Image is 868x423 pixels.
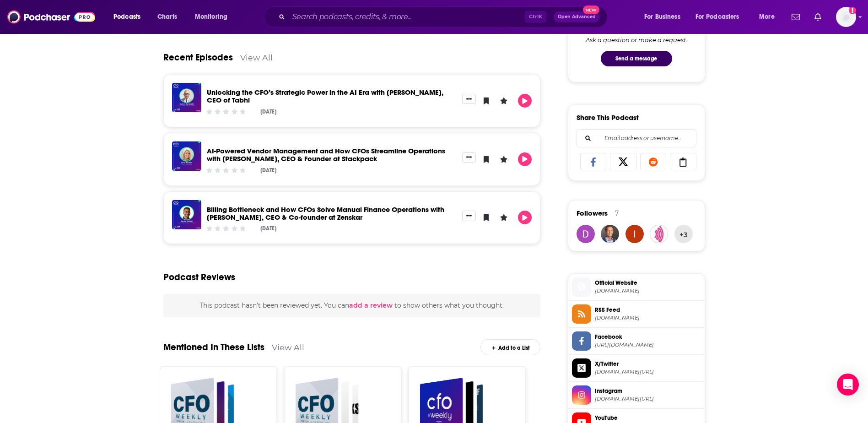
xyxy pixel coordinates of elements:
input: Search podcasts, credits, & more... [289,10,525,24]
div: [DATE] [260,225,276,232]
button: Leave a Rating [497,152,511,166]
span: twitter.com/personiv [595,369,701,375]
button: Show More Button [462,152,476,163]
button: Play [518,211,532,224]
button: Bookmark Episode [480,211,493,224]
button: open menu [638,10,692,24]
button: Show profile menu [836,7,856,27]
button: add a review [349,300,393,310]
div: 7 [615,209,619,217]
a: Share on Reddit [640,153,667,170]
a: X/Twitter[DOMAIN_NAME][URL] [572,358,701,378]
span: For Business [644,11,680,23]
span: Podcasts [113,11,140,23]
a: Unlocking the CFO’s Strategic Power in the AI Era with Kumar Parakala, CEO of Tabhi [207,88,443,104]
span: Facebook [595,333,701,341]
a: View All [240,53,273,62]
span: Followers [577,209,608,217]
span: New [583,5,599,14]
button: +3 [674,225,693,243]
span: YouTube [595,414,701,422]
span: X/Twitter [595,360,701,368]
span: podcasts.fame.so [595,287,701,294]
button: Play [518,152,532,166]
a: AI-Powered Vendor Management and How CFOs Streamline Operations with Sara Wyman, CEO & Founder at... [207,146,445,163]
div: Community Rating: 0 out of 5 [205,108,247,115]
svg: Add a profile image [849,7,856,14]
span: Instagram [595,387,701,395]
div: [DATE] [260,167,276,174]
button: Leave a Rating [497,94,511,108]
a: Show notifications dropdown [811,9,825,25]
h3: Share This Podcast [577,113,639,122]
button: Bookmark Episode [480,152,493,166]
button: Bookmark Episode [480,94,493,108]
button: Play [518,94,532,108]
a: Charts [151,10,183,24]
img: Billing Bottleneck and How CFOs Solve Manual Finance Operations with Apurv Bansal, CEO & Co-found... [172,200,201,229]
a: Recent Episodes [163,52,233,63]
img: AI-Powered Vendor Management and How CFOs Streamline Operations with Sara Wyman, CEO & Founder at... [172,141,201,171]
div: Community Rating: 0 out of 5 [205,167,247,174]
span: Ctrl K [525,11,546,23]
span: instagram.com/personivproud [595,396,701,402]
div: Search podcasts, credits, & more... [272,6,616,27]
span: RSS Feed [595,306,701,314]
img: Podchaser - Follow, Share and Rate Podcasts [7,8,95,26]
img: donovan [577,225,595,243]
a: Copy Link [670,153,696,170]
div: Open Intercom Messenger [837,374,859,396]
a: Official Website[DOMAIN_NAME] [572,277,701,297]
button: open menu [107,10,152,24]
div: Add to a List [480,339,540,355]
button: Leave a Rating [497,211,511,224]
a: RSS Feed[DOMAIN_NAME] [572,304,701,324]
span: Open Advanced [558,15,596,19]
button: open menu [189,10,239,24]
span: Official Website [595,279,701,287]
button: Show More Button [462,94,476,104]
div: [DATE] [260,108,276,115]
a: Share on X/Twitter [610,153,636,170]
span: feeds.fame.so [595,315,701,321]
span: Logged in as Padilla_3 [836,7,856,27]
div: Ask a question or make a request. [586,36,687,43]
a: Mentioned In These Lists [163,342,264,353]
img: CraigAlexanderRattray [601,225,619,243]
a: Billing Bottleneck and How CFOs Solve Manual Finance Operations with Apurv Bansal, CEO & Co-found... [207,205,444,222]
h3: Podcast Reviews [163,271,235,283]
span: For Podcasters [695,11,739,23]
button: Open AdvancedNew [554,11,600,22]
a: Show notifications dropdown [788,9,803,25]
div: Community Rating: 0 out of 5 [205,225,247,232]
a: Instagram[DOMAIN_NAME][URL] [572,385,701,405]
a: Facebook[URL][DOMAIN_NAME] [572,331,701,351]
span: https://www.facebook.com/personiv [595,342,701,348]
button: Show More Button [462,211,476,221]
span: Charts [157,11,177,23]
div: Search followers [577,129,696,147]
a: Share on Facebook [580,153,607,170]
img: isaacgomez.worldcrowns [625,225,644,243]
button: Send a message [601,51,672,66]
span: This podcast hasn't been reviewed yet. You can to show others what you thought. [199,301,504,309]
a: View All [272,342,304,352]
img: Unlocking the CFO’s Strategic Power in the AI Era with Kumar Parakala, CEO of Tabhi [172,83,201,112]
img: TeamFame [650,225,668,243]
img: User Profile [836,7,856,27]
input: Email address or username... [584,130,689,147]
span: Monitoring [195,11,227,23]
span: More [759,11,775,23]
button: open menu [753,10,786,24]
button: open menu [690,10,753,24]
